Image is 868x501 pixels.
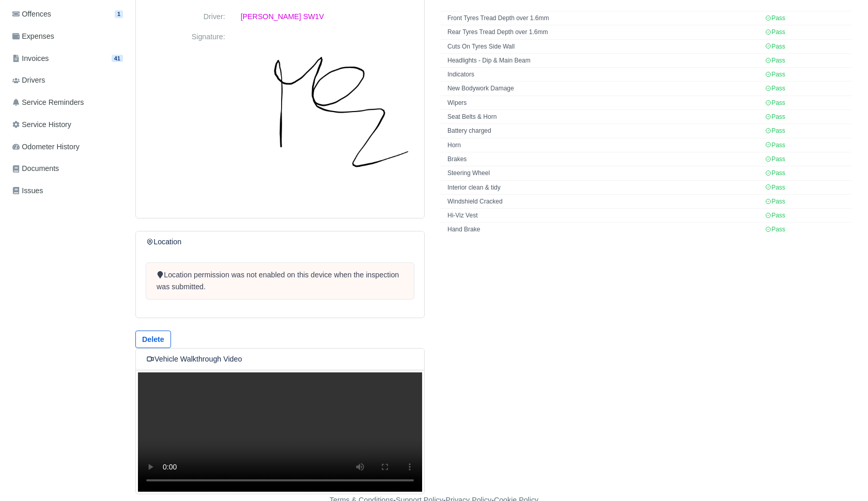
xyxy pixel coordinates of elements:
[8,70,127,90] a: Drivers
[12,119,71,131] span: Service History
[765,14,785,23] div: Pass
[146,355,242,364] h6: Vehicle Walkthrough Video
[765,155,785,164] div: Pass
[12,53,49,65] span: Invoices
[447,127,760,135] div: Battery charged
[816,451,868,501] iframe: Chat Widget
[765,113,785,121] div: Pass
[8,92,127,113] a: Service Reminders
[146,263,414,299] div: Location permission was not enabled on this device when the inspection was submitted.
[241,31,414,200] img: y7noUJKD9qTkaAAAECBAgQIECAwBIQkIvJiAABAgQIECBAgAABAgQEpA8QIECAAAECBAgQIECAwBIQkIvJiAABAgQIECBAgAA...
[8,49,127,69] a: Invoices 41
[447,99,760,107] div: Wipers
[12,74,45,86] span: Drivers
[765,84,785,93] div: Pass
[447,141,760,150] div: Horn
[8,26,127,46] a: Expenses
[447,14,760,23] div: Front Tyres Tread Depth over 1.6mm
[138,31,233,200] div: Signature:
[765,42,785,51] div: Pass
[8,115,127,135] a: Service History
[12,30,54,42] span: Expenses
[241,12,324,21] a: [PERSON_NAME] SW1V
[447,113,760,121] div: Seat Belts & Horn
[112,55,123,62] span: 41
[447,197,760,206] div: Windshield Cracked
[8,137,127,157] a: Odometer History
[138,11,233,23] div: Driver:
[447,28,760,37] div: Rear Tyres Tread Depth over 1.6mm
[447,169,760,178] div: Steering Wheel
[765,169,785,178] div: Pass
[12,185,43,197] span: Issues
[8,181,127,201] a: Issues
[765,56,785,65] div: Pass
[765,99,785,107] div: Pass
[12,97,84,108] span: Service Reminders
[12,163,59,175] span: Documents
[447,70,760,79] div: Indicators
[8,159,127,179] a: Documents
[115,10,123,18] span: 1
[765,211,785,220] div: Pass
[447,56,760,65] div: Headlights - Dip & Main Beam
[447,225,760,234] div: Hand Brake
[765,70,785,79] div: Pass
[447,183,760,192] div: Interior clean & tidy
[765,183,785,192] div: Pass
[765,141,785,150] div: Pass
[12,8,51,20] span: Offences
[136,370,424,494] video: Your browser does not support the video tag.
[765,225,785,234] div: Pass
[146,238,181,246] h6: Location
[447,42,760,51] div: Cuts On Tyres Side Wall
[12,141,80,153] span: Odometer History
[765,28,785,37] div: Pass
[447,155,760,164] div: Brakes
[765,127,785,135] div: Pass
[447,84,760,93] div: New Bodywork Damage
[8,4,127,24] a: Offences 1
[765,197,785,206] div: Pass
[135,331,171,348] a: Delete
[447,211,760,220] div: Hi-Viz Vest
